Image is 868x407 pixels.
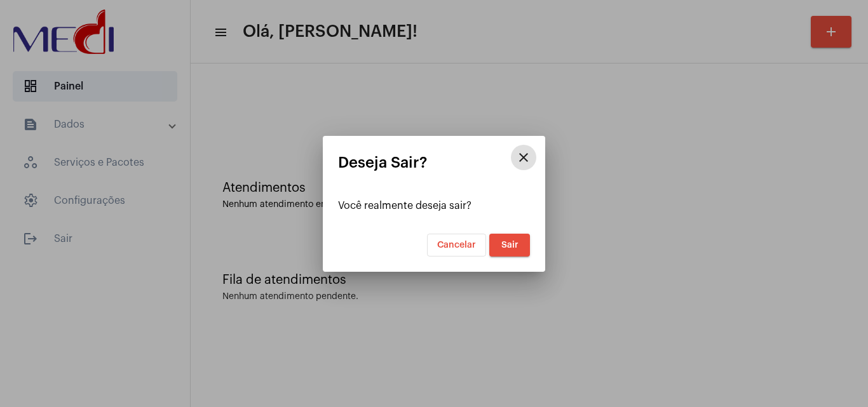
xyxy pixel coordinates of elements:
[501,241,519,250] span: Sair
[489,234,530,257] button: Sair
[338,200,530,211] div: Você realmente deseja sair?
[516,150,531,165] mat-icon: close
[437,241,476,250] span: Cancelar
[427,234,486,257] button: Cancelar
[338,154,530,171] mat-card-title: Deseja Sair?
